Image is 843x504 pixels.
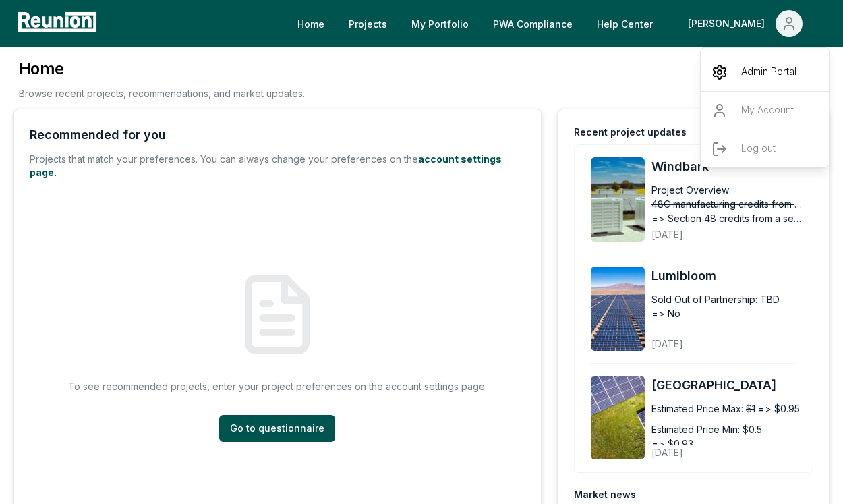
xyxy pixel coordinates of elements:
[758,401,800,416] span: => $0.95
[760,292,780,306] span: TBD
[219,415,335,442] a: Go to questionnaire
[651,422,740,437] div: Estimated Price Min:
[688,10,770,37] div: [PERSON_NAME]
[30,153,418,165] span: Projects that match your preferences. You can always change your preferences on the
[651,306,680,320] span: => No
[591,267,645,351] img: Lumibloom
[651,401,743,416] div: Estimated Price Max:
[338,10,398,37] a: Projects
[741,141,776,157] p: Log out
[586,10,664,37] a: Help Center
[677,10,813,37] button: [PERSON_NAME]
[482,10,583,37] a: PWA Compliance
[19,86,305,101] p: Browse recent projects, recommendations, and market updates.
[743,422,762,437] span: $0.5
[68,379,487,393] p: To see recommended projects, enter your project preferences on the account settings page.
[651,183,731,197] div: Project Overview:
[651,211,803,225] span: => Section 48 credits from a set of battery projects. Seller is a leading, publicly-traded corpor...
[591,376,645,460] img: Shady Grove
[651,292,757,306] div: Sold Out of Partnership:
[574,488,636,501] div: Market news
[746,401,755,416] span: $1
[287,10,830,37] nav: Main
[651,197,803,211] span: 48C manufacturing credits from leading, publicly-traded manufacturer (note these are likely 48C, ...
[401,10,479,37] a: My Portfolio
[701,53,830,91] a: Admin Portal
[591,157,645,242] img: Windbark
[574,125,687,139] div: Recent project updates
[741,103,794,119] p: My Account
[19,58,305,80] h3: Home
[701,53,830,173] div: [PERSON_NAME]
[287,10,335,37] a: Home
[741,64,796,80] p: Admin Portal
[30,125,166,144] div: Recommended for you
